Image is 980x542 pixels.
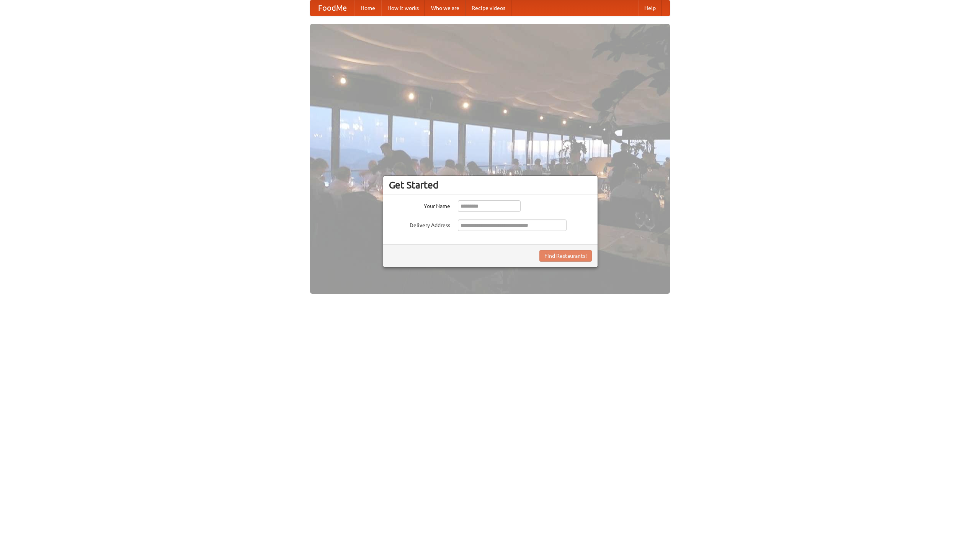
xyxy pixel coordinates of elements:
label: Your Name [389,200,450,210]
h3: Get Started [389,179,592,191]
label: Delivery Address [389,219,450,229]
button: Find Restaurants! [539,250,592,262]
a: FoodMe [310,0,354,16]
a: Home [354,0,381,16]
a: Who we are [425,0,465,16]
a: Help [638,0,662,16]
a: How it works [381,0,425,16]
a: Recipe videos [465,0,511,16]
